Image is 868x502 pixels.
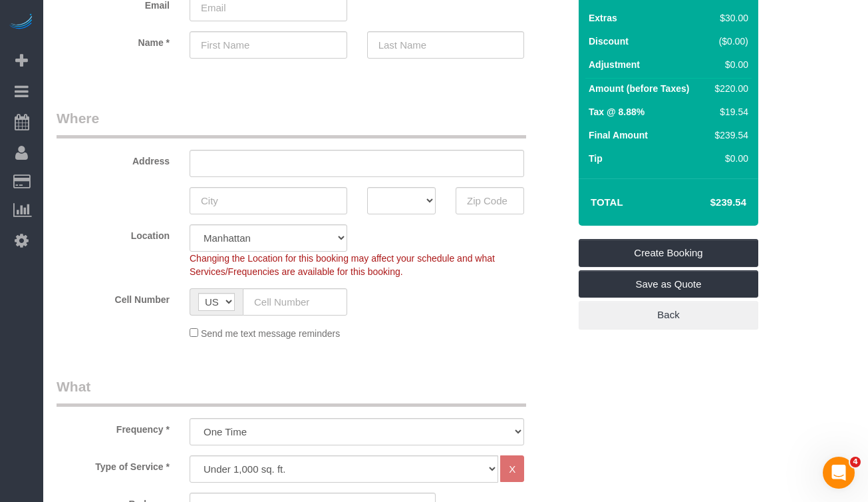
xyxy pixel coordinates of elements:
[710,128,748,142] div: $239.54
[850,457,861,467] span: 4
[367,31,525,59] input: Last Name
[47,418,180,436] label: Frequency *
[579,301,758,329] a: Back
[47,455,180,473] label: Type of Service *
[47,31,180,49] label: Name *
[589,152,603,165] label: Tip
[579,239,758,267] a: Create Booking
[591,196,623,208] strong: Total
[47,150,180,168] label: Address
[589,58,640,71] label: Adjustment
[589,105,645,119] label: Tax @ 8.88%
[579,270,758,298] a: Save as Quote
[589,35,629,48] label: Discount
[589,11,617,25] label: Extras
[190,253,495,277] span: Changing the Location for this booking may affect your schedule and what Services/Frequencies are...
[710,11,748,25] div: $30.00
[823,457,855,489] iframe: Intercom live chat
[57,109,526,138] legend: Where
[47,224,180,242] label: Location
[670,197,746,208] h4: $239.54
[589,128,648,142] label: Final Amount
[190,31,347,59] input: First Name
[190,187,347,214] input: City
[589,82,689,95] label: Amount (before Taxes)
[710,82,748,95] div: $220.00
[57,377,526,407] legend: What
[710,105,748,119] div: $19.54
[710,152,748,165] div: $0.00
[47,288,180,306] label: Cell Number
[710,35,748,48] div: ($0.00)
[456,187,524,214] input: Zip Code
[8,13,35,32] img: Automaid Logo
[201,328,340,339] span: Send me text message reminders
[710,58,748,71] div: $0.00
[243,288,347,316] input: Cell Number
